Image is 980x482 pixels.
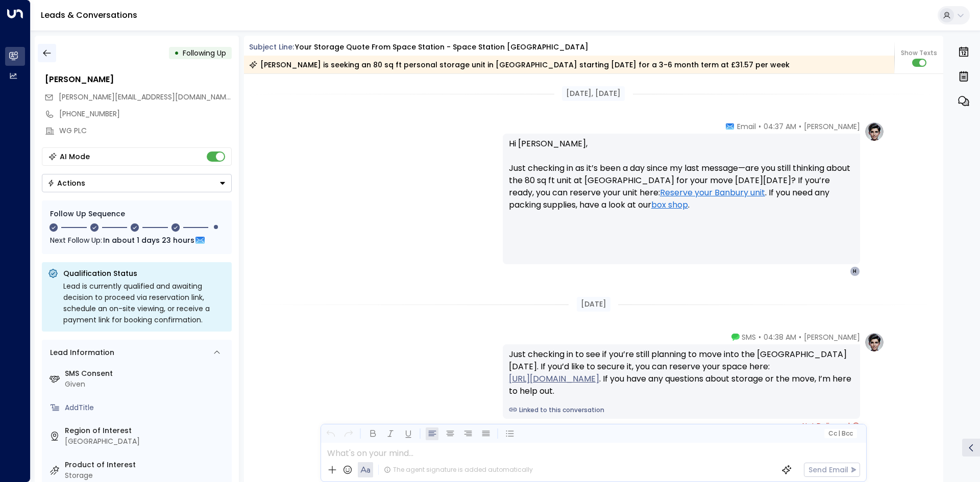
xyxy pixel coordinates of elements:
span: Cc Bcc [828,430,852,437]
div: [GEOGRAPHIC_DATA] [65,436,228,447]
div: Just checking in to see if you’re still planning to move into the [GEOGRAPHIC_DATA] [DATE]. If yo... [509,348,854,397]
div: The agent signature is added automatically [384,465,533,474]
div: [PERSON_NAME] is seeking an 80 sq ft personal storage unit in [GEOGRAPHIC_DATA] starting [DATE] f... [249,60,790,70]
div: Storage [65,470,228,481]
div: • [174,44,179,62]
span: Following Up [183,48,226,58]
span: Show Texts [901,48,937,58]
span: [PERSON_NAME] [804,332,860,342]
div: Lead Information [46,347,114,358]
div: [PERSON_NAME] [45,73,232,86]
div: Your storage quote from Space Station - Space Station [GEOGRAPHIC_DATA] [295,42,589,53]
span: SMS [742,332,756,342]
button: Redo [342,427,355,440]
div: [DATE], [DATE] [562,86,625,101]
span: | [838,430,840,437]
div: Next Follow Up: [50,235,224,246]
span: Email [737,121,756,132]
button: Actions [42,174,232,192]
span: Subject Line: [249,42,294,52]
div: WG PLC [59,125,232,136]
a: Leads & Conversations [41,9,137,21]
button: Undo [324,427,337,440]
label: Product of Interest [65,460,228,470]
span: • [758,332,761,342]
div: Lead is currently qualified and awaiting decision to proceed via reservation link, schedule an on... [63,281,226,325]
span: 04:38 AM [764,332,796,342]
a: Reserve your Banbury unit [660,187,765,199]
a: Linked to this conversation [509,405,854,415]
span: [PERSON_NAME][EMAIL_ADDRESS][DOMAIN_NAME] [59,92,233,102]
div: Given [65,379,228,390]
div: Button group with a nested menu [42,174,232,192]
div: H [850,266,860,276]
p: Qualification Status [63,268,226,278]
div: [DATE] [577,297,610,312]
div: AI Mode [60,151,90,162]
a: [URL][DOMAIN_NAME] [509,373,599,385]
div: Follow Up Sequence [50,209,224,219]
a: box shop [651,199,688,211]
span: • [799,332,801,342]
img: profile-logo.png [864,121,885,142]
img: profile-logo.png [864,332,885,352]
span: h.fowler@wg-plc.com [59,92,232,103]
label: SMS Consent [65,368,228,379]
button: Cc|Bcc [824,429,856,439]
p: Hi [PERSON_NAME], Just checking in as it’s been a day since my last message—are you still thinkin... [509,138,854,223]
span: [PERSON_NAME] [804,121,860,132]
span: Not Delivered [802,421,860,431]
label: Region of Interest [65,425,228,436]
div: Actions [47,179,85,188]
span: 04:37 AM [764,121,796,132]
span: • [758,121,761,132]
span: • [799,121,801,132]
span: In about 1 days 23 hours [103,235,194,246]
div: [PHONE_NUMBER] [59,109,232,119]
div: AddTitle [65,402,228,413]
